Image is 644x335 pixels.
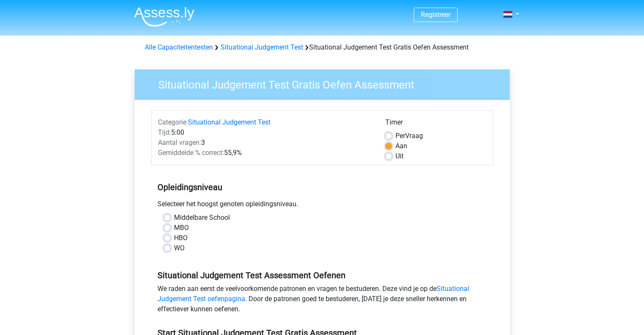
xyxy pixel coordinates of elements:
div: 3 [152,138,379,148]
label: Uit [395,151,404,161]
label: HBO [174,233,188,243]
a: Situational Judgement Test [188,118,271,126]
a: Registreer [421,11,451,19]
span: Tijd: [158,128,171,136]
h5: Opleidingsniveau [158,179,487,196]
div: Timer [385,117,486,131]
span: Per [395,132,405,140]
div: Situational Judgement Test Gratis Oefen Assessment [141,42,503,53]
div: 55,9% [152,148,379,158]
span: Categorie: [158,118,188,126]
label: Vraag [395,131,423,141]
span: Gemiddelde % correct: [158,149,224,157]
a: Alle Capaciteitentesten [145,43,213,51]
h5: Situational Judgement Test Assessment Oefenen [158,270,487,280]
div: 5:00 [152,127,379,138]
label: Aan [395,141,407,151]
span: Aantal vragen: [158,138,201,147]
h3: Situational Judgement Test Gratis Oefen Assessment [148,75,503,91]
a: Situational Judgement Test [221,43,303,51]
label: WO [174,243,185,253]
label: MBO [174,223,189,233]
label: Middelbare School [174,213,230,223]
img: Assessly [134,7,194,27]
div: We raden aan eerst de veelvoorkomende patronen en vragen te bestuderen. Deze vind je op de . Door... [151,284,493,318]
div: Selecteer het hoogst genoten opleidingsniveau. [151,199,493,213]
